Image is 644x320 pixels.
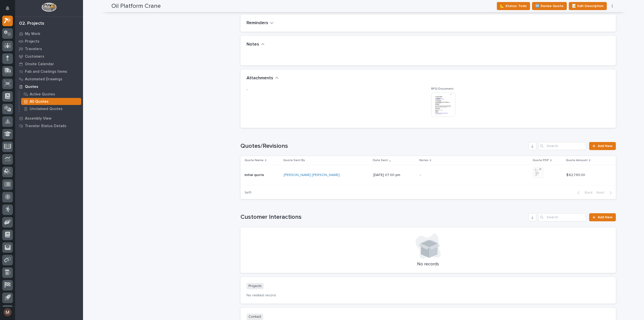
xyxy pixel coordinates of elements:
button: Next [594,190,616,195]
p: Quote Amount [566,158,588,163]
p: Notes [419,158,428,163]
span: Add New [598,144,613,148]
p: - [420,173,508,177]
div: Notifications [6,6,13,14]
p: $ 62,743.00 [566,172,586,177]
a: Assembly View [15,115,83,122]
a: Quotes [15,83,83,90]
p: [DATE] 07:00 pm [373,173,416,177]
a: [PERSON_NAME] [PERSON_NAME] [284,173,340,177]
p: Quote Sent By [283,158,305,163]
p: Unclaimed Quotes [30,107,63,111]
p: Traveler Status Details [25,124,66,128]
span: 📝 Edit Description [572,3,603,9]
p: Contact [247,314,263,320]
a: Unclaimed Quotes [19,105,83,112]
p: Projects [247,283,264,289]
h2: Notes [247,42,259,47]
h2: Attachments [247,76,273,81]
a: Travelers [15,45,83,53]
tr: initial quoteinitial quote [PERSON_NAME] [PERSON_NAME] [DATE] 07:00 pm-$ 62,743.00$ 62,743.00 [240,165,616,185]
p: - [247,87,425,92]
p: Fab and Coatings Items [25,69,67,74]
button: 🆕 Revise Quote [532,2,567,10]
p: Travelers [25,47,42,51]
p: 1 of 1 [240,187,255,199]
p: No records [247,262,610,267]
a: Projects [15,38,83,45]
button: Notifications [2,3,13,14]
p: My Work [25,32,40,36]
input: Search [538,213,586,221]
button: 📝 Edit Description [569,2,607,10]
button: users-avatar [2,307,13,317]
button: 📐 Status: Todo [497,2,530,10]
p: Date Sent [373,158,388,163]
a: Automated Drawings [15,75,83,83]
img: Workspace Logo [42,3,56,12]
input: Search [538,142,586,150]
a: Fab and Coatings Items [15,68,83,75]
span: 📐 Status: Todo [500,3,527,9]
p: Customers [25,54,44,59]
p: Quote PDF [533,158,549,163]
p: Assembly View [25,116,51,121]
a: Active Quotes [19,91,83,98]
p: All Quotes [30,99,49,104]
span: Next [596,190,608,195]
a: All Quotes [19,98,83,105]
p: Quotes [25,85,38,89]
div: 02. Projects [19,21,44,26]
button: Attachments [247,76,279,81]
button: Reminders [247,20,274,26]
p: No related record [247,293,610,298]
h1: Customer Interactions [240,214,527,221]
a: Onsite Calendar [15,60,83,68]
p: Active Quotes [30,92,55,97]
span: RFQ Document [431,87,454,90]
a: Add New [589,142,616,150]
span: Back [582,190,592,195]
p: Projects [25,39,39,44]
p: initial quote [245,172,265,177]
h2: Reminders [247,20,268,26]
button: Notes [247,42,265,47]
span: 🆕 Revise Quote [535,3,563,9]
a: Customers [15,53,83,60]
p: Automated Drawings [25,77,62,82]
p: Onsite Calendar [25,62,54,66]
button: Back [573,190,594,195]
h2: Oil Platform Crane [111,3,161,10]
h1: Quotes/Revisions [240,143,527,150]
a: Add New [589,213,616,221]
a: My Work [15,30,83,38]
p: Quote Name [245,158,264,163]
a: Traveler Status Details [15,122,83,130]
span: Add New [598,216,613,219]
